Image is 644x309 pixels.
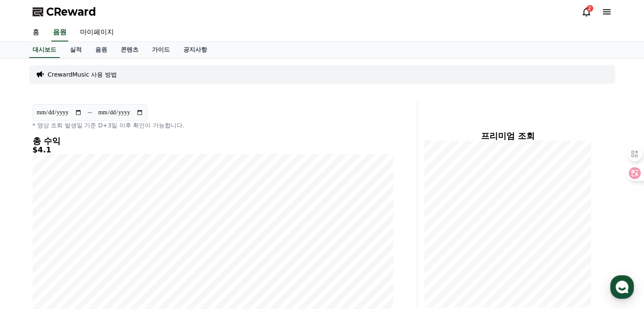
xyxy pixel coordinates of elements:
span: 대화 [77,252,88,259]
a: 실적 [63,42,88,58]
p: * 영상 조회 발생일 기준 D+3일 이후 확인이 가능합니다. [33,121,393,130]
span: CReward [46,5,96,19]
a: 마이페이지 [73,24,121,41]
a: 대화 [56,239,109,260]
a: 콘텐츠 [114,42,145,58]
h5: $4.1 [33,146,393,154]
a: 공지사항 [177,42,214,58]
span: 홈 [27,251,32,258]
h4: 프리미엄 조회 [424,131,591,141]
a: CReward [33,5,96,19]
h4: 총 수익 [33,136,393,146]
a: 음원 [88,42,114,58]
a: 홈 [26,24,46,41]
a: 음원 [51,24,68,41]
span: 설정 [131,251,141,258]
div: 2 [586,5,593,12]
a: 대시보드 [29,42,60,58]
a: 가이드 [145,42,177,58]
a: 2 [581,7,591,17]
a: 홈 [3,239,56,260]
a: CrewardMusic 사용 방법 [48,70,117,79]
p: ~ [87,108,93,118]
a: 설정 [109,239,163,260]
